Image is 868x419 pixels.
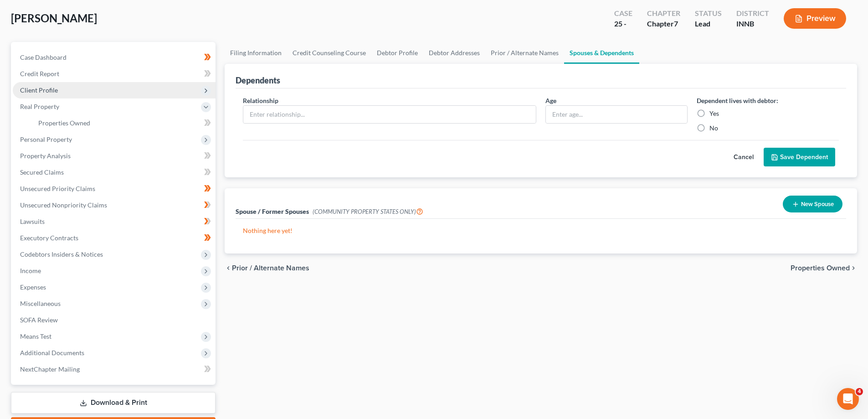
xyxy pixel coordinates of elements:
[20,250,103,258] span: Codebtors Insiders & Notices
[614,19,632,29] div: 25 -
[20,267,41,274] span: Income
[791,264,850,272] span: Properties Owned
[371,42,423,64] a: Debtor Profile
[20,283,46,291] span: Expenses
[287,42,371,64] a: Credit Counseling Course
[20,332,51,340] span: Means Test
[13,230,216,246] a: Executory Contracts
[764,148,835,167] button: Save Dependent
[20,300,61,307] span: Miscellaneous
[236,207,309,215] span: Spouse / Former Spouses
[38,119,90,127] span: Properties Owned
[313,208,423,215] span: (COMMUNITY PROPERTY STATES ONLY)
[20,349,84,357] span: Additional Documents
[225,42,287,64] a: Filing Information
[20,234,78,242] span: Executory Contracts
[674,19,678,28] span: 7
[13,164,216,181] a: Secured Claims
[20,135,72,143] span: Personal Property
[13,66,216,82] a: Credit Report
[20,316,58,324] span: SOFA Review
[697,96,778,105] label: Dependent lives with debtor:
[791,264,857,272] button: Properties Owned chevron_right
[20,86,58,94] span: Client Profile
[225,264,309,272] button: chevron_left Prior / Alternate Names
[545,96,556,105] label: Age
[850,264,857,272] i: chevron_right
[11,11,97,25] span: [PERSON_NAME]
[784,8,846,29] button: Preview
[423,42,485,64] a: Debtor Addresses
[243,97,278,104] span: Relationship
[20,152,71,160] span: Property Analysis
[709,109,719,118] label: Yes
[13,148,216,164] a: Property Analysis
[709,124,718,133] label: No
[736,19,769,29] div: INNB
[11,392,216,414] a: Download & Print
[724,148,764,166] button: Cancel
[13,361,216,378] a: NextChapter Mailing
[243,226,839,235] p: Nothing here yet!
[20,201,107,209] span: Unsecured Nonpriority Claims
[13,181,216,197] a: Unsecured Priority Claims
[736,8,769,19] div: District
[695,19,722,29] div: Lead
[225,264,232,272] i: chevron_left
[13,49,216,66] a: Case Dashboard
[564,42,639,64] a: Spouses & Dependents
[13,213,216,230] a: Lawsuits
[647,8,680,19] div: Chapter
[20,53,67,61] span: Case Dashboard
[20,365,80,373] span: NextChapter Mailing
[13,197,216,213] a: Unsecured Nonpriority Claims
[31,115,216,131] a: Properties Owned
[546,106,687,123] input: Enter age...
[485,42,564,64] a: Prior / Alternate Names
[783,196,842,212] button: New Spouse
[20,103,59,110] span: Real Property
[236,75,280,86] div: Dependents
[856,388,863,395] span: 4
[695,8,722,19] div: Status
[20,217,45,225] span: Lawsuits
[20,168,64,176] span: Secured Claims
[837,388,859,410] iframe: Intercom live chat
[13,312,216,328] a: SOFA Review
[243,106,536,123] input: Enter relationship...
[647,19,680,29] div: Chapter
[20,185,95,192] span: Unsecured Priority Claims
[614,8,632,19] div: Case
[232,264,309,272] span: Prior / Alternate Names
[20,70,59,78] span: Credit Report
